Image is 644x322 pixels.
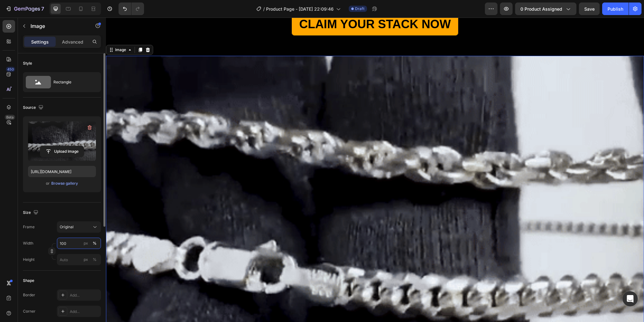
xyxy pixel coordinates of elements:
[520,6,562,12] span: 0 product assigned
[57,238,101,249] input: px%
[40,146,84,157] button: Upload Image
[8,29,21,35] div: Image
[23,257,35,262] label: Height
[5,115,15,120] div: Beta
[579,3,600,15] button: Save
[70,309,99,314] div: Add...
[91,240,98,247] button: px
[263,6,265,12] span: /
[23,209,40,217] div: Size
[31,22,84,30] p: Image
[23,103,45,112] div: Source
[57,221,101,233] button: Original
[82,240,90,247] button: %
[60,224,74,230] span: Original
[23,240,33,246] label: Width
[70,293,99,298] div: Add...
[53,75,92,89] div: Rectangle
[266,6,334,12] span: Product Page - [DATE] 22:09:46
[119,3,144,15] div: Undo/Redo
[82,256,90,263] button: %
[62,39,83,45] p: Advanced
[106,18,644,322] iframe: Design area
[57,254,101,265] input: px%
[23,292,35,298] div: Border
[355,6,364,12] span: Draft
[28,166,96,177] input: https://example.com/image.jpg
[84,257,88,262] div: px
[41,5,44,13] p: 7
[23,309,36,314] div: Corner
[91,256,98,263] button: px
[84,240,88,246] div: px
[93,240,97,246] div: %
[51,180,78,187] button: Browse gallery
[602,3,629,15] button: Publish
[608,6,623,12] div: Publish
[584,6,595,12] span: Save
[23,224,35,230] label: Frame
[23,278,34,283] div: Shape
[515,3,576,15] button: 0 product assigned
[93,257,97,262] div: %
[31,39,49,45] p: Settings
[6,67,15,72] div: 450
[3,3,47,15] button: 7
[23,61,32,66] div: Style
[623,291,638,306] div: Open Intercom Messenger
[46,180,50,187] span: or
